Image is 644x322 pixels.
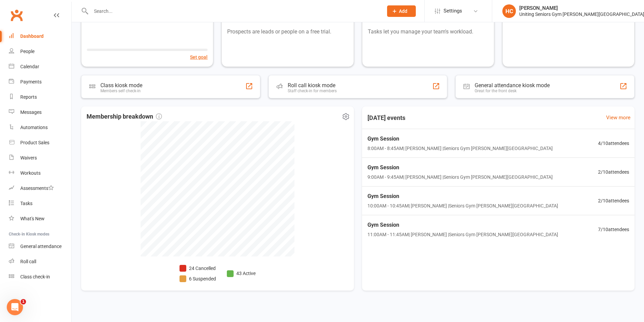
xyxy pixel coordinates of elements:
[20,125,48,130] div: Automations
[9,120,71,135] a: Automations
[9,196,71,211] a: Tasks
[399,8,407,14] span: Add
[367,202,558,209] span: 10:00AM - 10:45AM | [PERSON_NAME] | Seniors Gym [PERSON_NAME][GEOGRAPHIC_DATA]
[367,134,553,143] span: Gym Session
[9,135,71,150] a: Product Sales
[20,155,37,160] div: Waivers
[9,211,71,226] a: What's New
[87,112,162,122] span: Membership breakdown
[368,27,488,36] p: Tasks let you manage your team's workload.
[20,244,62,249] div: General attendance
[598,197,629,204] span: 2 / 10 attendees
[444,3,462,19] span: Settings
[367,145,553,152] span: 8:00AM - 8:45AM | [PERSON_NAME] | Seniors Gym [PERSON_NAME][GEOGRAPHIC_DATA]
[20,79,42,84] div: Payments
[367,221,558,229] span: Gym Session
[9,74,71,90] a: Payments
[190,53,208,61] button: Set goal
[20,274,50,279] div: Class check-in
[9,239,71,254] a: General attendance kiosk mode
[598,226,629,233] span: 7 / 10 attendees
[9,44,71,59] a: People
[20,64,39,69] div: Calendar
[20,185,54,191] div: Assessments
[367,163,553,172] span: Gym Session
[502,4,516,18] div: HC
[9,105,71,120] a: Messages
[20,94,37,100] div: Reports
[180,275,216,282] li: 6 Suspended
[20,216,45,221] div: What's New
[387,5,416,17] button: Add
[180,265,216,272] li: 24 Cancelled
[9,59,71,74] a: Calendar
[9,181,71,196] a: Assessments
[288,82,337,89] div: Roll call kiosk mode
[7,299,23,315] iframe: Intercom live chat
[21,299,26,304] span: 1
[20,140,49,145] div: Product Sales
[367,231,558,238] span: 11:00AM - 11:45AM | [PERSON_NAME] | Seniors Gym [PERSON_NAME][GEOGRAPHIC_DATA]
[367,192,558,201] span: Gym Session
[20,33,44,39] div: Dashboard
[9,150,71,166] a: Waivers
[367,173,553,181] span: 9:00AM - 9:45AM | [PERSON_NAME] | Seniors Gym [PERSON_NAME][GEOGRAPHIC_DATA]
[20,109,42,115] div: Messages
[9,166,71,181] a: Workouts
[100,89,142,93] div: Members self check-in
[227,27,348,36] p: Prospects are leads or people on a free trial.
[475,89,550,93] div: Great for the front desk
[227,270,256,277] li: 43 Active
[288,89,337,93] div: Staff check-in for members
[8,7,25,24] a: Clubworx
[606,114,630,122] a: View more
[89,6,378,16] input: Search...
[20,201,32,206] div: Tasks
[20,170,41,176] div: Workouts
[362,112,411,124] h3: [DATE] events
[20,49,34,54] div: People
[598,140,629,147] span: 4 / 10 attendees
[9,254,71,269] a: Roll call
[475,82,550,89] div: General attendance kiosk mode
[20,259,36,264] div: Roll call
[9,269,71,284] a: Class kiosk mode
[598,168,629,176] span: 2 / 10 attendees
[100,82,142,89] div: Class kiosk mode
[9,90,71,105] a: Reports
[9,29,71,44] a: Dashboard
